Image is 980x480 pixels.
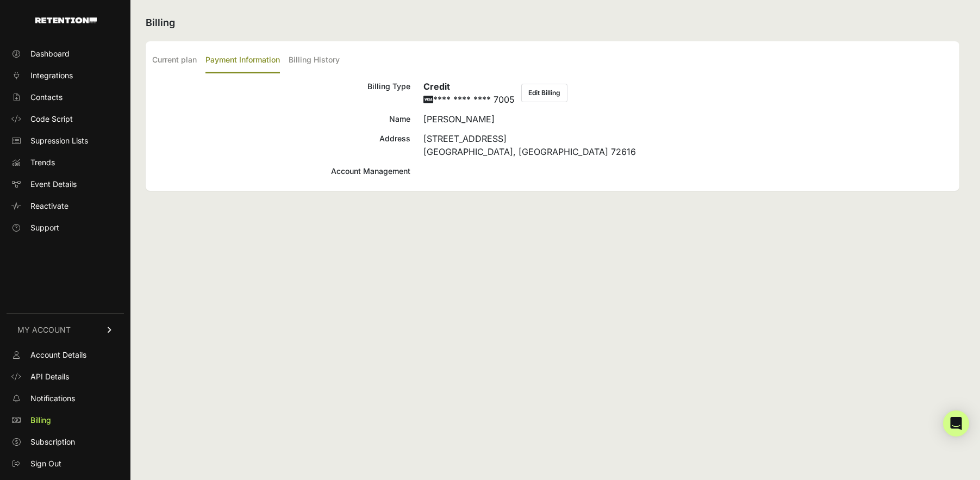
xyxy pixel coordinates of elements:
[7,390,124,407] a: Notifications
[30,222,59,233] span: Support
[30,371,69,382] span: API Details
[30,350,86,360] span: Account Details
[7,176,124,193] a: Event Details
[7,313,124,346] a: MY ACCOUNT
[152,80,410,106] div: Billing Type
[30,157,55,168] span: Trends
[30,201,68,211] span: Reactivate
[152,132,410,158] div: Address
[30,393,75,404] span: Notifications
[7,368,124,385] a: API Details
[152,113,410,126] div: Name
[943,410,969,437] div: Open Intercom Messenger
[423,80,515,93] h6: Credit
[30,415,51,426] span: Billing
[7,89,124,106] a: Contacts
[7,346,124,364] a: Account Details
[7,412,124,429] a: Billing
[7,433,124,451] a: Subscription
[289,48,340,73] label: Billing History
[7,45,124,63] a: Dashboard
[30,135,88,146] span: Supression Lists
[7,132,124,149] a: Supression Lists
[30,179,77,190] span: Event Details
[17,325,71,335] span: MY ACCOUNT
[7,455,124,472] a: Sign Out
[521,84,567,102] button: Edit Billing
[30,114,73,124] span: Code Script
[7,110,124,128] a: Code Script
[7,197,124,215] a: Reactivate
[7,154,124,171] a: Trends
[30,92,63,103] span: Contacts
[30,48,70,59] span: Dashboard
[30,437,75,447] span: Subscription
[7,219,124,236] a: Support
[7,67,124,84] a: Integrations
[152,165,410,178] div: Account Management
[146,15,959,30] h2: Billing
[30,458,61,469] span: Sign Out
[152,48,197,73] label: Current plan
[423,132,953,158] div: [STREET_ADDRESS] [GEOGRAPHIC_DATA], [GEOGRAPHIC_DATA] 72616
[423,113,953,126] div: [PERSON_NAME]
[205,48,280,73] label: Payment Information
[30,70,73,81] span: Integrations
[35,17,97,23] img: Retention.com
